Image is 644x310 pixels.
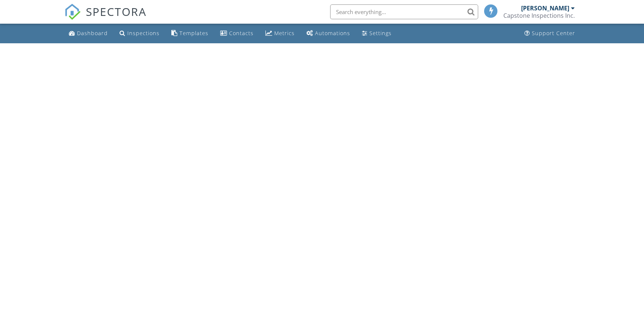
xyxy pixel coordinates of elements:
[503,12,575,19] div: Capstone Inspections Inc.
[521,27,578,40] a: Support Center
[229,30,254,37] div: Contacts
[274,30,295,37] div: Metrics
[532,30,575,37] div: Support Center
[64,10,147,26] a: SPECTORA
[303,27,353,40] a: Automations (Basic)
[168,27,211,40] a: Templates
[217,27,256,40] a: Contacts
[359,27,395,40] a: Settings
[315,30,350,37] div: Automations
[369,30,392,37] div: Settings
[330,4,478,19] input: Search everything...
[77,30,108,37] div: Dashboard
[117,27,162,40] a: Inspections
[521,4,569,12] div: [PERSON_NAME]
[64,4,81,20] img: The Best Home Inspection Software - Spectora
[66,27,111,40] a: Dashboard
[180,30,208,37] div: Templates
[86,4,147,19] span: SPECTORA
[262,27,298,40] a: Metrics
[127,30,160,37] div: Inspections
